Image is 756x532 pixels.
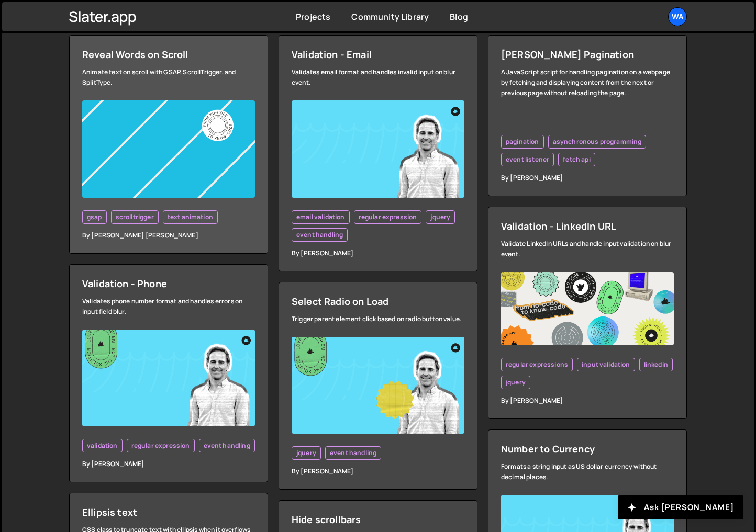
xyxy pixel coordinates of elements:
[506,360,568,369] span: regular expressions
[292,67,464,88] div: Validates email format and handles invalid input on blur event.
[292,100,464,198] img: YT%20-%20Thumb.png
[351,11,429,22] a: Community Library
[279,35,477,271] a: Validation - Email Validates email format and handles invalid input on blur event. email validati...
[618,495,743,519] button: Ask [PERSON_NAME]
[168,213,213,221] span: text animation
[501,443,674,455] div: Number to Currency
[501,48,674,61] div: [PERSON_NAME] Pagination
[501,239,674,259] div: Validate LinkedIn URLs and handle input validation on blur event.
[292,48,464,61] div: Validation - Email
[506,155,549,164] span: event listener
[644,360,668,369] span: linkedin
[582,360,630,369] span: input validation
[82,330,255,427] img: YT%20-%20Thumb%20(1).png
[501,272,674,345] img: YT.png
[430,213,450,221] span: jquery
[488,35,687,196] a: [PERSON_NAME] Pagination A JavaScript script for handling pagination on a webpage by fetching and...
[506,138,539,146] span: pagination
[87,442,118,450] span: validation
[292,466,464,477] div: By [PERSON_NAME]
[296,231,343,239] span: event handling
[668,7,687,26] a: wa
[69,264,268,483] a: Validation - Phone Validates phone number format and handles errors on input field blur. validati...
[501,395,674,406] div: By [PERSON_NAME]
[292,295,464,308] div: Select Radio on Load
[501,220,674,232] div: Validation - LinkedIn URL
[116,213,154,221] span: scrolltrigger
[330,449,376,457] span: event handling
[501,67,674,98] div: A JavaScript script for handling pagination on a webpage by fetching and displaying content from ...
[82,67,255,88] div: Animate text on scroll with GSAP, ScrollTrigger, and SplitType.
[296,213,345,221] span: email validation
[82,48,255,61] div: Reveal Words on Scroll
[82,277,255,290] div: Validation - Phone
[553,138,642,146] span: asynchronous programming
[82,230,255,241] div: By [PERSON_NAME] [PERSON_NAME]
[292,337,464,434] img: YT%20-%20Thumb%20(2).png
[506,378,526,387] span: jquery
[563,155,590,164] span: fetch api
[87,213,102,221] span: gsap
[488,207,687,418] a: Validation - LinkedIn URL Validate LinkedIn URLs and handle input validation on blur event. regul...
[296,11,330,22] a: Projects
[82,296,255,317] div: Validates phone number format and handles errors on input field blur.
[292,248,464,258] div: By [PERSON_NAME]
[279,282,477,490] a: Select Radio on Load Trigger parent element click based on radio button value. jquery event handl...
[292,314,464,324] div: Trigger parent element click based on radio button value.
[501,461,674,482] div: Formats a string input as US dollar currency without decimal places.
[292,513,464,526] div: Hide scrollbars
[82,100,255,198] img: YT%20-%20Thumb%20(13).png
[131,442,190,450] span: regular expression
[82,459,255,469] div: By [PERSON_NAME]
[450,11,468,22] a: Blog
[501,173,674,183] div: By [PERSON_NAME]
[296,449,316,457] span: jquery
[69,35,268,254] a: Reveal Words on Scroll Animate text on scroll with GSAP, ScrollTrigger, and SplitType. gsap scrol...
[359,213,417,221] span: regular expression
[204,442,250,450] span: event handling
[82,506,255,518] div: Ellipsis text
